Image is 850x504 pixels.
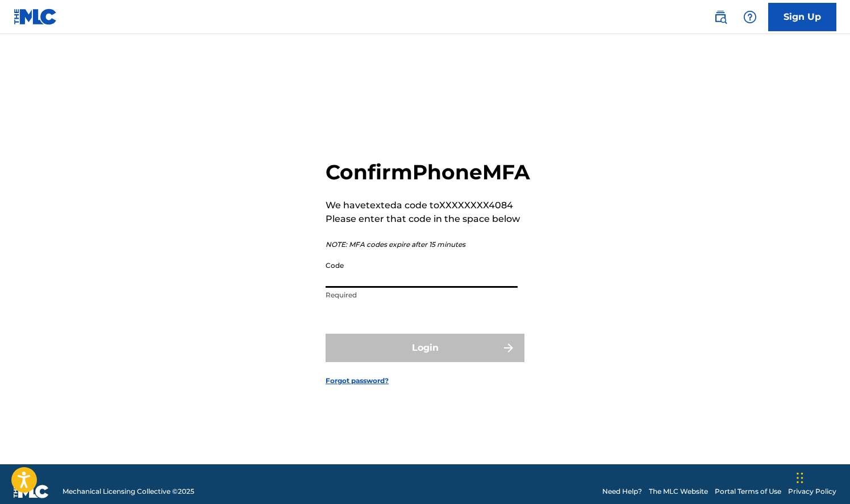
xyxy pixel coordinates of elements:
iframe: Chat Widget [793,450,850,504]
a: The MLC Website [649,486,708,497]
h2: Confirm Phone MFA [326,159,530,185]
a: Portal Terms of Use [715,486,781,497]
p: Please enter that code in the space below [326,212,530,226]
a: Forgot password? [326,376,389,386]
div: Drag [797,461,803,495]
img: logo [14,485,49,498]
img: search [714,10,727,24]
a: Public Search [709,6,732,28]
p: NOTE: MFA codes expire after 15 minutes [326,240,530,250]
span: Mechanical Licensing Collective © 2025 [63,486,194,497]
div: Help [739,6,761,28]
a: Sign Up [768,3,836,31]
p: Required [326,290,518,300]
img: help [743,10,757,24]
a: Need Help? [602,486,642,497]
img: MLC Logo [14,9,57,25]
p: We have texted a code to XXXXXXXX4084 [326,199,530,212]
a: Privacy Policy [788,486,836,497]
